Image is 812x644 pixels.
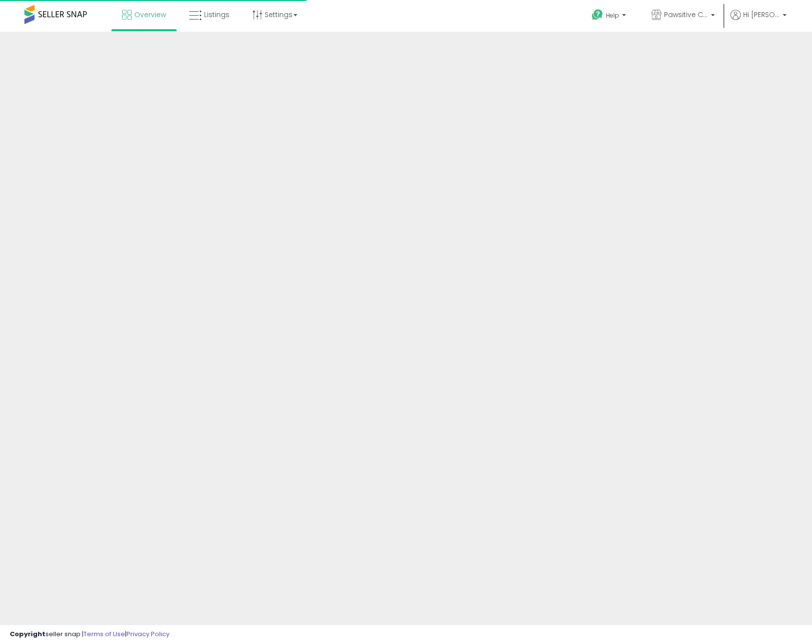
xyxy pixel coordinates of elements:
[134,10,166,20] span: Overview
[730,10,787,32] a: Hi [PERSON_NAME]
[591,9,604,21] i: Get Help
[204,10,229,20] span: Listings
[743,10,780,20] span: Hi [PERSON_NAME]
[584,1,636,32] a: Help
[664,10,708,20] span: Pawsitive Catitude CA
[606,11,619,20] span: Help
